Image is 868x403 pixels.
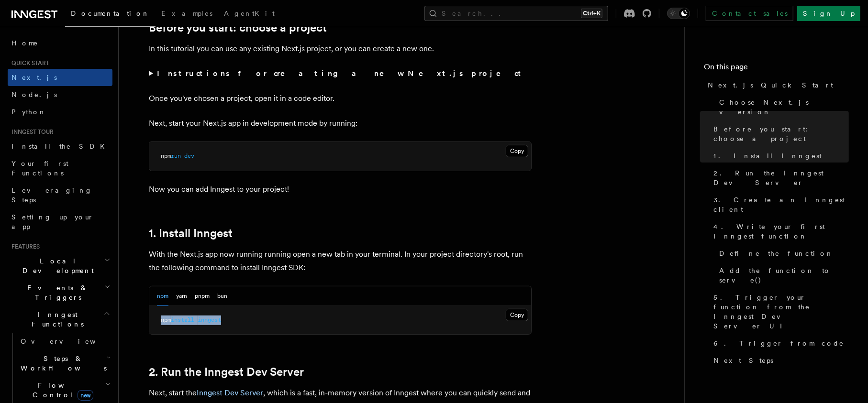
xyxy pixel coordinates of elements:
[719,266,849,285] span: Add the function to serve()
[17,354,107,373] span: Steps & Workflows
[710,164,849,191] a: 2. Run the Inngest Dev Server
[8,34,112,52] a: Home
[171,316,194,323] span: install
[149,183,532,196] p: Now you can add Inngest to your project!
[161,152,171,159] span: npm
[17,381,105,400] span: Flow Control
[713,222,849,241] span: 4. Write your first Inngest function
[704,76,849,94] a: Next.js Quick Start
[21,338,119,345] span: Overview
[78,390,93,401] span: new
[713,338,844,348] span: 6. Trigger from code
[17,350,112,377] button: Steps & Workflows
[157,286,168,306] button: npm
[8,86,112,103] a: Node.js
[197,388,263,397] a: Inngest Dev Server
[506,309,528,321] button: Copy
[11,91,57,98] span: Node.js
[157,69,525,78] strong: Instructions for creating a new Next.js project
[8,283,104,302] span: Events & Triggers
[11,160,68,177] span: Your first Functions
[171,152,181,159] span: run
[149,92,532,105] p: Once you've chosen a project, open it in a code editor.
[8,103,112,120] a: Python
[161,316,171,323] span: npm
[713,151,822,161] span: 1. Install Inngest
[710,147,849,164] a: 1. Install Inngest
[149,248,532,274] p: With the Next.js app now running running open a new tab in your terminal. In your project directo...
[8,256,104,275] span: Local Development
[506,145,528,157] button: Copy
[710,289,849,335] a: 5. Trigger your function from the Inngest Dev Server UI
[149,21,327,34] a: Before you start: choose a project
[713,293,849,331] span: 5. Trigger your function from the Inngest Dev Server UI
[8,155,112,182] a: Your first Functions
[8,182,112,208] a: Leveraging Steps
[149,117,532,130] p: Next, start your Next.js app in development mode by running:
[581,9,602,18] kbd: Ctrl+K
[719,249,834,258] span: Define the function
[713,195,849,214] span: 3. Create an Inngest client
[708,80,833,90] span: Next.js Quick Start
[11,38,38,48] span: Home
[797,6,860,21] a: Sign Up
[71,10,150,17] span: Documentation
[715,245,849,262] a: Define the function
[11,74,57,81] span: Next.js
[715,94,849,120] a: Choose Next.js version
[713,124,849,143] span: Before you start: choose a project
[8,310,103,329] span: Inngest Functions
[156,3,218,26] a: Examples
[706,6,793,21] a: Contact sales
[65,3,156,27] a: Documentation
[224,10,275,17] span: AgentKit
[17,333,112,350] a: Overview
[715,262,849,289] a: Add the function to serve()
[667,8,690,19] button: Toggle dark mode
[8,252,112,279] button: Local Development
[710,335,849,352] a: 6. Trigger from code
[11,142,111,150] span: Install the SDK
[8,243,40,251] span: Features
[176,286,187,306] button: yarn
[8,69,112,86] a: Next.js
[218,3,280,26] a: AgentKit
[198,316,221,323] span: inngest
[149,365,304,379] a: 2. Run the Inngest Dev Server
[11,108,46,116] span: Python
[161,10,212,17] span: Examples
[8,138,112,155] a: Install the SDK
[8,306,112,333] button: Inngest Functions
[184,152,194,159] span: dev
[424,6,608,21] button: Search...Ctrl+K
[710,352,849,369] a: Next Steps
[710,120,849,147] a: Before you start: choose a project
[149,227,233,240] a: 1. Install Inngest
[217,286,227,306] button: bun
[8,208,112,235] a: Setting up your app
[11,213,94,230] span: Setting up your app
[710,218,849,245] a: 4. Write your first Inngest function
[8,279,112,306] button: Events & Triggers
[149,67,532,80] summary: Instructions for creating a new Next.js project
[713,168,849,187] span: 2. Run the Inngest Dev Server
[8,128,54,136] span: Inngest tour
[713,356,773,365] span: Next Steps
[195,286,210,306] button: pnpm
[710,191,849,218] a: 3. Create an Inngest client
[719,98,849,117] span: Choose Next.js version
[8,59,49,67] span: Quick start
[11,186,92,204] span: Leveraging Steps
[149,42,532,55] p: In this tutorial you can use any existing Next.js project, or you can create a new one.
[704,61,849,76] h4: On this page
